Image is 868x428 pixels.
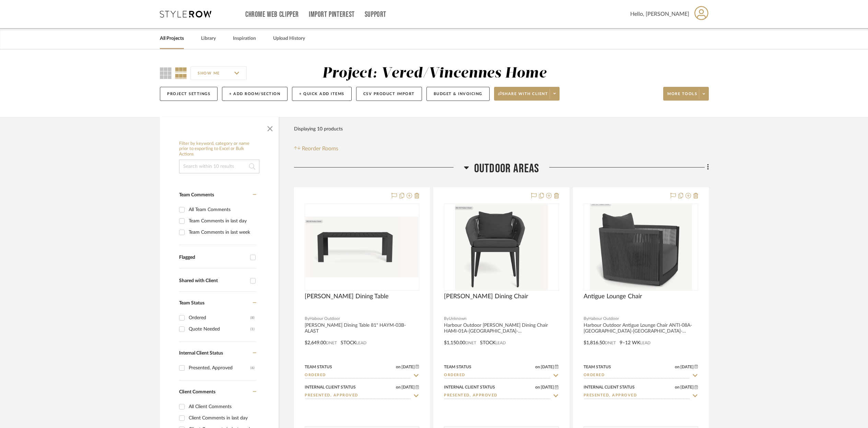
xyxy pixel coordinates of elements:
span: [DATE] [540,385,555,390]
img: Antigue Lounge Chair [590,204,692,290]
div: Client Comments in last day [189,413,255,424]
span: [DATE] [401,385,415,390]
a: Import Pinterest [309,12,355,18]
button: Share with client [494,87,560,101]
span: Habour Outdoor [588,315,619,322]
div: Team Comments in last week [189,227,255,238]
span: on [535,385,540,389]
button: Close [263,120,277,134]
span: Hello, [PERSON_NAME] [630,10,689,18]
input: Type to Search… [584,372,690,379]
div: Displaying 10 products [294,122,343,136]
div: (6) [250,362,255,373]
span: Share with client [498,91,548,102]
div: (1) [250,324,255,335]
span: Internal Client Status [179,351,223,356]
input: Search within 10 results [179,160,259,173]
div: Internal Client Status [584,384,635,390]
a: Upload History [273,34,305,43]
div: Team Status [584,364,611,370]
input: Type to Search… [305,372,411,379]
span: By [584,315,588,322]
button: Reorder Rooms [294,144,338,153]
span: [DATE] [540,365,555,369]
span: Habour Outdoor [309,315,340,322]
span: Antigue Lounge Chair [584,293,642,300]
img: Hamilton Dining Chair [455,204,548,290]
button: More tools [663,87,709,101]
input: Type to Search… [444,372,550,379]
span: on [396,365,401,369]
span: [PERSON_NAME] Dining Chair [444,293,528,300]
a: Inspiration [233,34,256,43]
button: CSV Product Import [356,87,422,101]
div: Flagged [179,255,247,261]
input: Type to Search… [584,393,690,399]
div: Ordered [189,312,250,323]
span: Reorder Rooms [302,144,338,153]
div: Shared with Client [179,278,247,284]
div: Internal Client Status [305,384,356,390]
span: [PERSON_NAME] Dining Table [305,293,389,300]
span: Client Comments [179,390,215,394]
span: on [675,365,680,369]
div: All Team Comments [189,204,255,215]
div: Team Comments in last day [189,216,255,227]
span: By [305,315,309,322]
a: Chrome Web Clipper [245,12,299,18]
span: [DATE] [401,365,415,369]
span: Unknown [449,315,467,322]
span: [DATE] [680,385,694,390]
div: (8) [250,312,255,323]
div: All Client Comments [189,401,255,412]
div: Quote Needed [189,324,250,335]
h6: Filter by keyword, category or name prior to exporting to Excel or Bulk Actions [179,141,259,157]
button: + Add Room/Section [222,87,288,101]
img: Hayman Dining Table [305,217,419,277]
span: on [535,365,540,369]
span: More tools [667,91,697,102]
a: Support [365,12,386,18]
button: Budget & Invoicing [426,87,490,101]
div: Project: Vered/Vincennes Home [322,66,547,81]
span: on [675,385,680,389]
span: Team Comments [179,193,214,197]
a: All Projects [160,34,184,43]
div: Team Status [444,364,471,370]
div: Presented, Approved [189,362,250,373]
button: Project Settings [160,87,218,101]
button: + Quick Add Items [292,87,352,101]
div: Internal Client Status [444,384,495,390]
div: Team Status [305,364,332,370]
span: Team Status [179,301,204,305]
span: Outdoor Areas [474,161,539,176]
a: Library [201,34,216,43]
span: [DATE] [680,365,694,369]
span: on [396,385,401,389]
input: Type to Search… [444,393,550,399]
span: By [444,315,449,322]
input: Type to Search… [305,393,411,399]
